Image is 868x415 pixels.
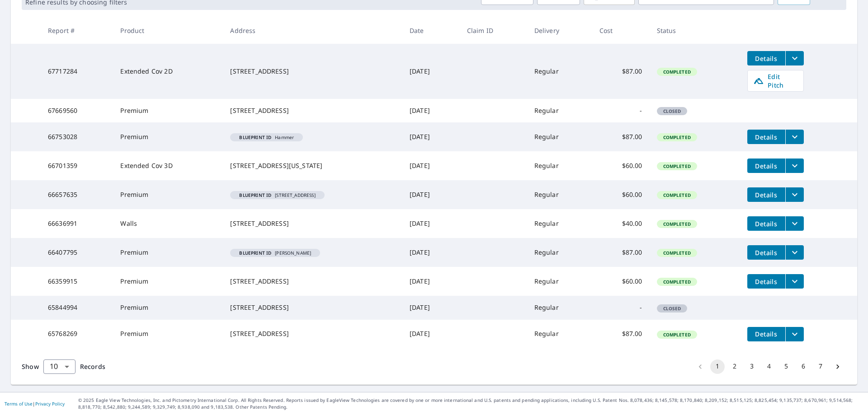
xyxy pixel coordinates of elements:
span: Details [753,162,780,170]
td: Premium [113,320,223,349]
td: [DATE] [402,320,460,349]
button: detailsBtn-66701359 [747,159,785,173]
td: 66657635 [41,180,113,209]
p: | [5,401,65,406]
button: Go to page 2 [727,359,742,374]
a: Edit Pitch [747,70,804,92]
nav: pagination navigation [692,359,846,374]
span: Details [753,219,780,228]
td: Premium [113,122,223,151]
div: [STREET_ADDRESS] [230,329,395,338]
button: filesDropdownBtn-66701359 [785,159,804,173]
td: [DATE] [402,122,460,151]
td: [DATE] [402,180,460,209]
div: [STREET_ADDRESS] [230,303,395,312]
td: Regular [527,209,592,238]
td: Regular [527,296,592,319]
td: Regular [527,151,592,180]
span: Show [22,362,39,371]
td: $87.00 [592,122,650,151]
button: detailsBtn-66657635 [747,187,785,202]
td: Regular [527,99,592,122]
td: - [592,99,650,122]
td: - [592,296,650,319]
div: [STREET_ADDRESS][US_STATE] [230,161,395,170]
td: $87.00 [592,320,650,349]
span: Completed [658,192,696,198]
td: Premium [113,180,223,209]
button: detailsBtn-66753028 [747,130,785,144]
td: $60.00 [592,267,650,296]
button: Go to page 4 [762,359,776,374]
button: Go to page 3 [745,359,759,374]
span: [PERSON_NAME] [234,251,316,255]
td: [DATE] [402,238,460,267]
span: Records [80,362,105,371]
a: Terms of Use [5,401,33,407]
div: [STREET_ADDRESS] [230,106,395,115]
td: Regular [527,267,592,296]
div: Show 10 records [43,359,75,374]
td: 66753028 [41,122,113,151]
span: Details [753,248,780,257]
td: $60.00 [592,180,650,209]
span: [STREET_ADDRESS] [234,193,321,197]
th: Cost [592,17,650,44]
span: Details [753,133,780,141]
span: Details [753,277,780,286]
span: Closed [658,305,687,312]
td: 66701359 [41,151,113,180]
button: filesDropdownBtn-66407795 [785,245,804,260]
span: Completed [658,163,696,169]
span: Completed [658,279,696,285]
button: Go to page 5 [779,359,793,374]
button: Go to page 6 [796,359,811,374]
td: 67717284 [41,44,113,99]
th: Product [113,17,223,44]
span: Details [753,191,780,199]
span: Completed [658,331,696,338]
button: filesDropdownBtn-66753028 [785,130,804,144]
div: [STREET_ADDRESS] [230,67,395,76]
em: Blueprint ID [239,193,271,197]
td: Premium [113,99,223,122]
td: 66636991 [41,209,113,238]
button: filesDropdownBtn-65768269 [785,327,804,341]
em: Blueprint ID [239,135,271,140]
button: detailsBtn-67717284 [747,51,785,65]
td: $87.00 [592,238,650,267]
span: Edit Pitch [753,72,798,89]
td: $40.00 [592,209,650,238]
em: Blueprint ID [239,251,271,255]
td: Regular [527,122,592,151]
td: $60.00 [592,151,650,180]
td: 65844994 [41,296,113,319]
th: Report # [41,17,113,44]
div: 10 [43,354,75,379]
td: Regular [527,320,592,349]
div: [STREET_ADDRESS] [230,219,395,228]
a: Privacy Policy [35,401,65,407]
td: Regular [527,180,592,209]
th: Date [402,17,460,44]
td: Extended Cov 3D [113,151,223,180]
td: [DATE] [402,209,460,238]
span: Closed [658,108,687,114]
span: Hammer [234,135,299,140]
th: Address [223,17,402,44]
td: 66359915 [41,267,113,296]
td: Premium [113,267,223,296]
div: [STREET_ADDRESS] [230,277,395,286]
td: Premium [113,238,223,267]
button: filesDropdownBtn-66657635 [785,187,804,202]
span: Details [753,54,780,63]
button: detailsBtn-66636991 [747,216,785,231]
button: filesDropdownBtn-66636991 [785,216,804,231]
button: Go to next page [830,359,845,374]
span: Completed [658,221,696,227]
span: Details [753,330,780,338]
span: Completed [658,69,696,75]
button: detailsBtn-66407795 [747,245,785,260]
td: Premium [113,296,223,319]
td: [DATE] [402,99,460,122]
